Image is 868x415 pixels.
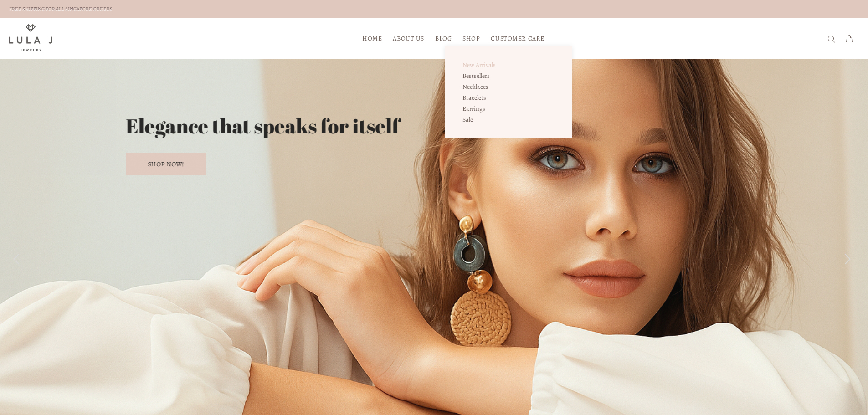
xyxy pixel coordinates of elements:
[126,116,400,136] div: Elegance that speaks for itself
[491,35,544,42] span: Customer Care
[435,35,452,42] span: Blog
[357,31,387,46] a: HOME
[462,82,506,92] a: Necklaces
[462,72,490,80] span: Bestsellers
[462,92,506,103] a: Bracelets
[462,71,506,82] a: Bestsellers
[393,35,424,42] span: About Us
[462,93,486,102] span: Bracelets
[485,31,544,46] a: Customer Care
[430,31,457,46] a: Blog
[462,114,506,125] a: Sale
[457,31,485,46] a: Shop
[462,61,496,69] span: New Arrivals
[462,103,506,114] a: Earrings
[462,35,480,42] span: Shop
[362,35,382,42] span: HOME
[462,82,488,91] span: Necklaces
[387,31,429,46] a: About Us
[462,60,506,71] a: New Arrivals
[462,115,473,124] span: Sale
[462,104,485,113] span: Earrings
[9,4,113,14] div: FREE SHIPPING FOR ALL SINGAPORE ORDERS
[126,153,206,175] a: SHOP NOW!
